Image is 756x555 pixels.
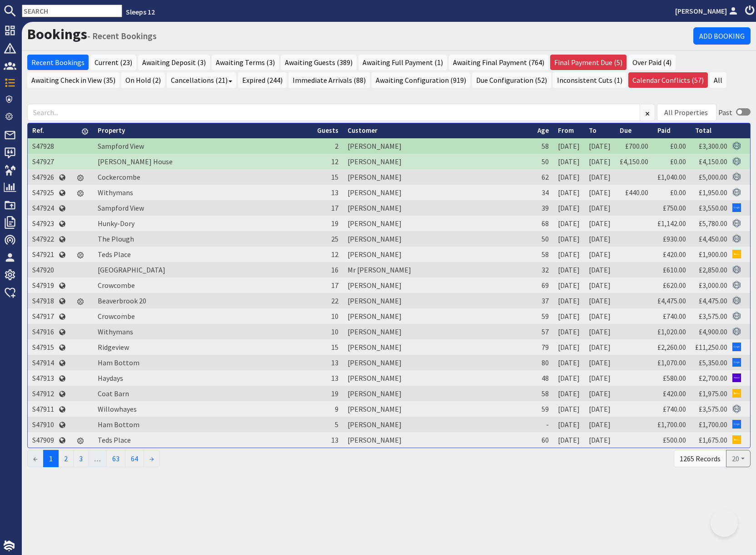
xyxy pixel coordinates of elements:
[620,157,648,166] a: £4,150.00
[550,55,627,70] a: Final Payment Due (5)
[553,417,584,432] td: [DATE]
[699,141,727,151] a: £3,300.00
[331,157,338,166] span: 12
[663,203,686,212] a: £750.00
[331,343,338,352] span: 15
[584,417,615,432] td: [DATE]
[553,432,584,448] td: [DATE]
[533,216,553,231] td: 68
[58,450,74,467] a: 2
[664,107,708,118] div: All Properties
[98,188,133,197] a: Withymans
[4,540,15,551] img: staytech_i_w-64f4e8e9ee0a9c174fd5317b4b171b261742d2d393467e5bdba4413f4f884c10.svg
[718,107,732,118] div: Past
[657,358,686,367] a: £1,070.00
[699,358,727,367] a: £5,350.00
[98,358,139,367] a: Ham Bottom
[343,138,533,154] td: [PERSON_NAME]
[28,355,59,370] td: S47914
[584,216,615,231] td: [DATE]
[699,373,727,383] a: £2,700.00
[343,308,533,324] td: [PERSON_NAME]
[584,339,615,355] td: [DATE]
[699,188,727,197] a: £1,950.00
[343,339,533,355] td: [PERSON_NAME]
[317,126,338,135] a: Guests
[537,126,549,135] a: Age
[98,203,144,212] a: Sampford View
[699,404,727,414] a: £3,575.00
[553,169,584,185] td: [DATE]
[663,265,686,274] a: £610.00
[732,265,741,274] img: Referer: Sleeps 12
[27,55,89,70] a: Recent Bookings
[732,404,741,413] img: Referer: Sleeps 12
[331,327,338,336] span: 10
[657,219,686,228] a: £1,142.00
[28,247,59,262] td: S47921
[699,219,727,228] a: £5,780.00
[331,203,338,212] span: 17
[28,185,59,200] td: S47925
[670,141,686,151] a: £0.00
[28,417,59,432] td: S47910
[657,126,671,135] a: Paid
[732,327,741,336] img: Referer: Sleeps 12
[28,339,59,355] td: S47915
[144,450,160,467] a: →
[343,169,533,185] td: [PERSON_NAME]
[584,185,615,200] td: [DATE]
[553,138,584,154] td: [DATE]
[533,324,553,339] td: 57
[28,169,59,185] td: S47926
[281,55,357,70] a: Awaiting Guests (389)
[699,203,727,212] a: £3,550.00
[584,138,615,154] td: [DATE]
[710,72,726,88] a: All
[732,234,741,243] img: Referer: Sleeps 12
[699,234,727,243] a: £4,450.00
[699,281,727,290] a: £3,000.00
[343,386,533,401] td: [PERSON_NAME]
[553,216,584,231] td: [DATE]
[331,281,338,290] span: 17
[98,312,135,321] a: Crowcombe
[699,296,727,305] a: £4,475.00
[625,141,648,151] a: £700.00
[28,308,59,324] td: S47917
[657,343,686,352] a: £2,260.00
[28,370,59,386] td: S47913
[43,450,59,467] span: 1
[28,386,59,401] td: S47912
[732,389,741,398] img: Referer: Bing
[693,27,751,45] a: Add Booking
[331,188,338,197] span: 13
[98,172,140,182] a: Cockercombe
[732,281,741,289] img: Referer: Sleeps 12
[732,358,741,367] img: Referer: Google
[584,432,615,448] td: [DATE]
[533,262,553,277] td: 32
[553,339,584,355] td: [DATE]
[553,324,584,339] td: [DATE]
[533,370,553,386] td: 48
[533,185,553,200] td: 34
[699,250,727,259] a: £1,900.00
[675,5,740,16] a: [PERSON_NAME]
[28,138,59,154] td: S47928
[699,389,727,398] a: £1,975.00
[28,231,59,247] td: S47922
[695,126,711,135] a: Total
[343,370,533,386] td: [PERSON_NAME]
[28,293,59,308] td: S47918
[628,55,676,70] a: Over Paid (4)
[335,141,338,151] span: 2
[343,154,533,169] td: [PERSON_NAME]
[238,72,287,88] a: Expired (244)
[98,157,173,166] a: [PERSON_NAME] House
[343,200,533,216] td: [PERSON_NAME]
[584,169,615,185] td: [DATE]
[732,172,741,181] img: Referer: Sleeps 12
[98,126,125,135] a: Property
[27,72,119,88] a: Awaiting Check in View (35)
